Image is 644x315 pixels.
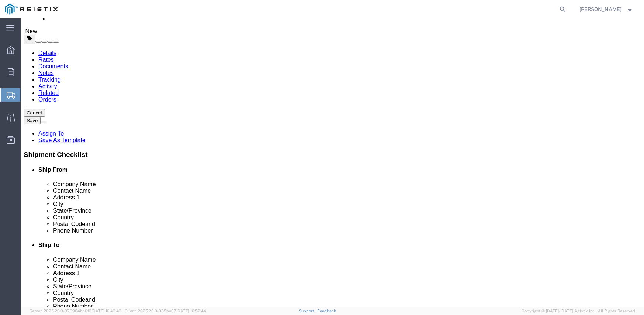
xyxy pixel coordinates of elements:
[125,309,206,313] span: Client: 2025.20.0-035ba07
[299,309,317,313] a: Support
[21,18,644,307] iframe: FS Legacy Container
[30,309,121,313] span: Server: 2025.20.0-970904bc0f3
[176,309,206,313] span: [DATE] 10:52:44
[317,309,336,313] a: Feedback
[580,5,622,13] span: Chantelle Bower
[522,308,635,314] span: Copyright © [DATE]-[DATE] Agistix Inc., All Rights Reserved
[91,309,121,313] span: [DATE] 10:43:43
[579,5,634,14] button: [PERSON_NAME]
[5,4,58,15] img: logo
